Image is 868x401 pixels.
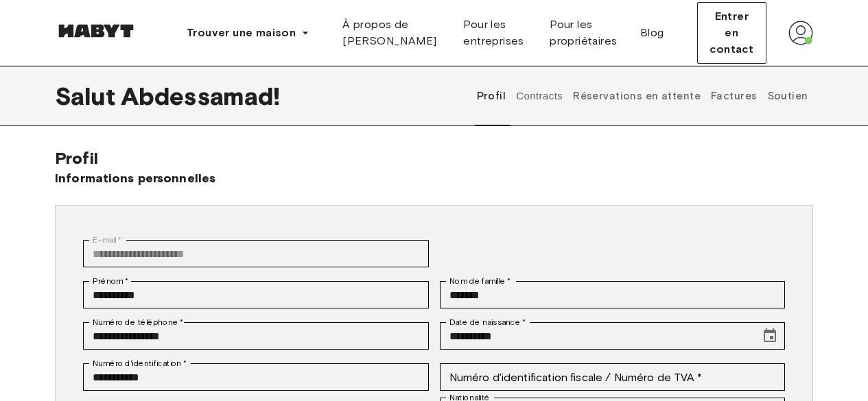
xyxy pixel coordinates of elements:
[55,81,115,111] font: Salut
[93,276,123,286] font: Prénom
[550,18,617,47] font: Pour les propriétaires
[515,66,565,126] button: Contracts
[629,11,675,55] a: Blog
[768,90,808,102] font: Soutien
[55,24,137,38] img: Habyt
[788,21,813,45] img: avatar
[640,26,664,39] font: Blog
[121,81,274,111] font: Abdessamad
[93,317,178,327] font: Numéro de téléphone
[93,235,116,245] font: E-mail
[539,11,629,55] a: Pour les propriétaires
[449,276,506,286] font: Nom de famille
[55,171,215,186] font: Informations personnelles
[83,240,429,267] div: Vous ne pouvez pas modifier votre adresse e-mail pour le moment. Veuillez contacter le service cl...
[176,19,320,47] button: Trouver une maison
[449,317,520,327] font: Date de naissance
[711,90,757,102] font: Factures
[573,90,701,102] font: Réservations en attente
[756,322,784,350] button: Choisissez la date, la date sélectionnée est le 12 janvier 1963
[342,18,436,47] font: À propos de [PERSON_NAME]
[452,11,539,55] a: Pour les entreprises
[187,26,296,39] font: Trouver une maison
[709,10,753,56] font: Entrer en contact
[273,81,280,111] font: !
[477,90,506,102] font: Profil
[463,18,524,47] font: Pour les entreprises
[471,66,813,126] div: onglets de profil utilisateur
[55,148,98,168] font: Profil
[93,359,181,368] font: Numéro d'identification
[697,2,766,64] button: Entrer en contact
[331,11,452,55] a: À propos de [PERSON_NAME]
